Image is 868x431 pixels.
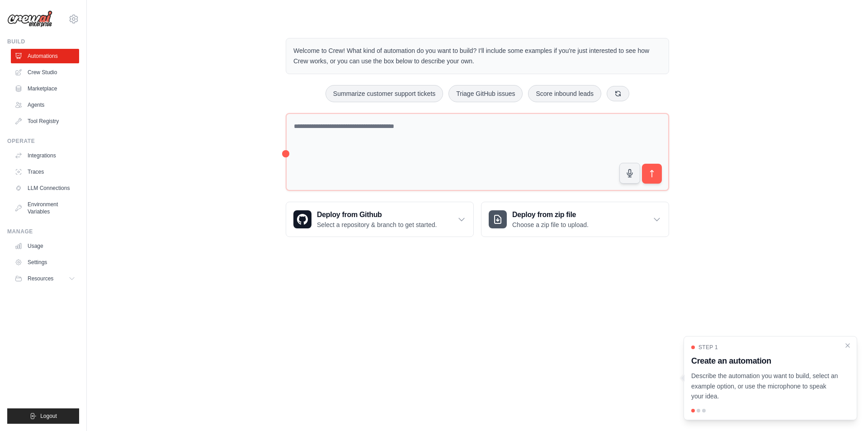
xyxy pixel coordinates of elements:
div: Build [7,38,79,45]
a: Traces [11,165,79,179]
a: Usage [11,239,79,253]
a: Tool Registry [11,114,79,128]
a: Integrations [11,148,79,163]
button: Logout [7,408,79,424]
h3: Deploy from Github [317,209,437,220]
div: Manage [7,228,79,235]
a: Environment Variables [11,197,79,219]
button: Triage GitHub issues [448,85,523,102]
a: Settings [11,255,79,270]
button: Close walkthrough [844,342,851,349]
a: Automations [11,49,79,63]
p: Select a repository & branch to get started. [317,220,437,229]
a: Crew Studio [11,65,79,80]
img: Logo [7,10,52,28]
p: Welcome to Crew! What kind of automation do you want to build? I'll include some examples if you'... [293,46,661,66]
a: LLM Connections [11,181,79,195]
button: Score inbound leads [528,85,601,102]
p: Choose a zip file to upload. [512,220,589,229]
button: Summarize customer support tickets [325,85,443,102]
a: Marketplace [11,81,79,96]
div: Operate [7,137,79,145]
h3: Create an automation [691,355,839,367]
span: Resources [28,275,53,282]
button: Resources [11,271,79,286]
h3: Deploy from zip file [512,209,589,220]
span: Step 1 [698,344,718,351]
span: Logout [40,412,57,420]
a: Agents [11,98,79,112]
p: Describe the automation you want to build, select an example option, or use the microphone to spe... [691,371,839,402]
